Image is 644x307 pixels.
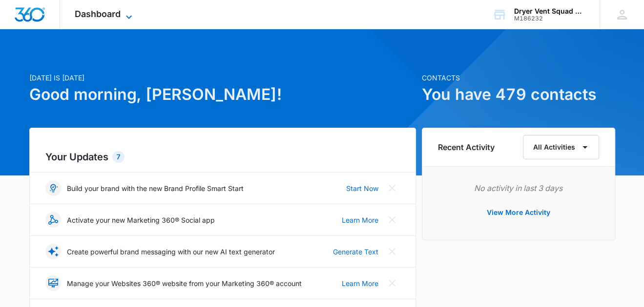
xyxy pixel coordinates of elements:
[384,275,400,291] button: Close
[422,83,615,106] h1: You have 479 contacts
[438,182,599,194] p: No activity in last 3 days
[67,215,215,225] p: Activate your new Marketing 360® Social app
[29,83,416,106] h1: Good morning, [PERSON_NAME]!
[67,183,244,193] p: Build your brand with the new Brand Profile Smart Start
[29,73,416,83] p: [DATE] is [DATE]
[514,15,585,22] div: account id
[342,215,378,225] a: Learn More
[438,141,495,153] h6: Recent Activity
[384,244,400,259] button: Close
[45,150,400,164] h2: Your Updates
[333,247,378,257] a: Generate Text
[346,183,378,193] a: Start Now
[75,9,121,19] span: Dashboard
[67,247,275,257] p: Create powerful brand messaging with our new AI text generator
[112,151,125,163] div: 7
[523,135,599,159] button: All Activities
[384,180,400,196] button: Close
[342,278,378,288] a: Learn More
[67,278,302,288] p: Manage your Websites 360® website from your Marketing 360® account
[384,212,400,228] button: Close
[422,73,615,83] p: Contacts
[514,7,585,15] div: account name
[477,201,560,224] button: View More Activity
